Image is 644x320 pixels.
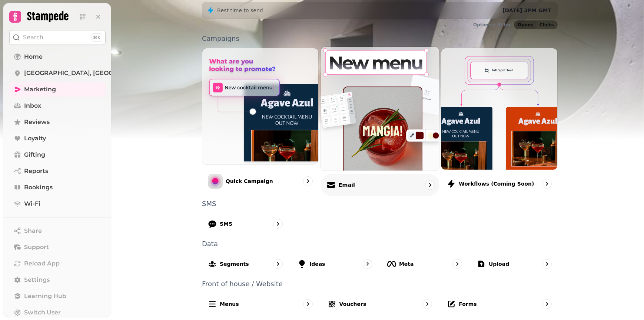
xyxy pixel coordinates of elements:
a: Quick CampaignQuick Campaign [202,48,319,195]
span: Bookings [24,183,53,192]
p: Campaigns [202,35,558,42]
a: Segments [202,253,289,275]
a: Inbox [9,98,106,113]
p: Front of house / Website [202,281,558,287]
a: Reviews [9,115,106,130]
span: [GEOGRAPHIC_DATA], [GEOGRAPHIC_DATA] - 83674 [24,69,182,78]
button: Search⌘K [9,30,106,45]
a: Menus [202,293,319,315]
button: Share [9,223,106,238]
p: SMS [202,200,558,207]
button: Switch User [9,305,106,320]
span: Learning Hub [24,292,66,301]
p: SMS [220,220,232,228]
a: Ideas [292,253,378,275]
a: [GEOGRAPHIC_DATA], [GEOGRAPHIC_DATA] - 83674 [9,66,106,81]
svg: go to [454,260,461,268]
p: Menus [220,300,239,308]
div: ⌘K [91,33,102,42]
span: Reviews [24,118,50,127]
a: EmailEmail [321,46,439,196]
img: Workflows (coming soon) [441,48,557,170]
a: Vouchers [322,293,438,315]
p: Quick Campaign [226,177,273,185]
button: Reload App [9,256,106,271]
svg: go to [304,300,312,308]
svg: go to [426,181,434,189]
span: Gifting [24,150,45,159]
span: Switch User [24,308,61,317]
button: Opens [514,21,537,29]
a: Upload [471,253,558,275]
a: Settings [9,272,106,287]
span: Loyalty [24,134,46,143]
svg: go to [364,260,371,268]
img: Email [315,40,445,177]
span: Marketing [24,85,56,94]
p: Data [202,241,558,247]
span: Wi-Fi [24,199,40,208]
svg: go to [274,260,282,268]
svg: go to [543,260,551,268]
svg: go to [304,177,312,185]
img: Quick Campaign [202,48,318,164]
a: Home [9,49,106,64]
p: Meta [399,260,414,268]
span: Inbox [24,101,41,110]
a: Marketing [9,82,106,97]
a: Bookings [9,180,106,195]
span: Clicks [540,23,554,27]
span: Settings [24,275,50,284]
p: Upload [489,260,509,268]
a: Workflows (coming soon)Workflows (coming soon) [441,48,558,195]
p: Forms [459,300,477,308]
a: Learning Hub [9,289,106,304]
span: Reports [24,167,48,176]
span: Reload App [24,259,60,268]
a: Meta [381,253,468,275]
button: Clicks [537,21,557,29]
button: Support [9,240,106,255]
svg: go to [543,180,551,187]
p: Email [338,181,355,189]
a: SMS [202,213,289,235]
p: Workflows (coming soon) [459,180,534,187]
a: Loyalty [9,131,106,146]
p: Search [23,33,43,42]
p: Segments [220,260,249,268]
p: Best time to send [217,7,263,14]
p: Vouchers [339,300,366,308]
p: Ideas [309,260,325,268]
span: Support [24,243,49,252]
svg: go to [543,300,551,308]
span: Share [24,226,42,235]
a: Wi-Fi [9,196,106,211]
a: Forms [441,293,558,315]
p: Optimise AI for [473,22,511,28]
span: Opens [518,23,534,27]
a: Gifting [9,147,106,162]
span: Home [24,52,43,61]
a: Reports [9,164,106,179]
span: [DATE] 3PM GMT [502,7,551,13]
svg: go to [274,220,282,228]
svg: go to [424,300,431,308]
